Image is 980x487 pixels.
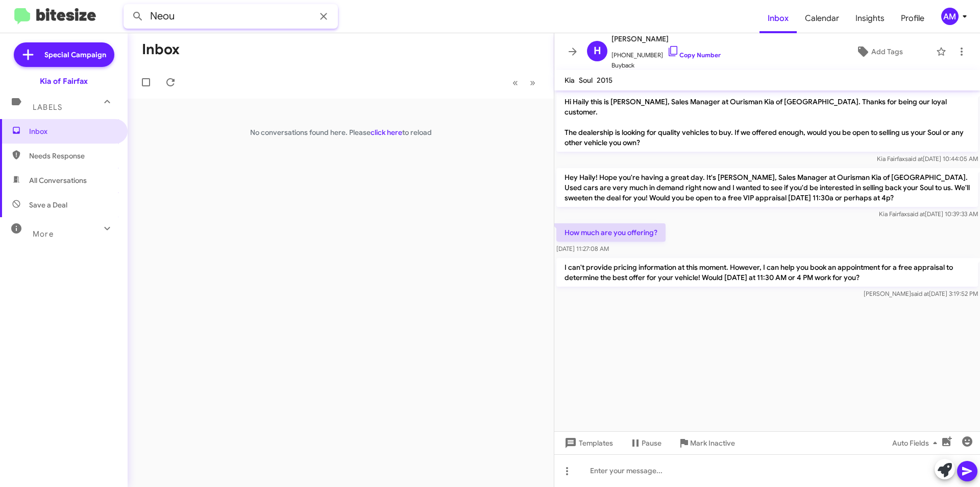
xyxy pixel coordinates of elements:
div: Kia of Fairfax [40,76,88,86]
a: Insights [847,4,893,33]
span: [PERSON_NAME] [DATE] 3:19:52 PM [864,290,978,297]
span: Buyback [611,60,721,71]
span: Kia [565,76,575,85]
a: Copy Number [667,51,721,59]
span: Save a Deal [29,200,67,210]
p: How much are you offering? [556,223,666,242]
div: AM [941,8,959,25]
p: I can't provide pricing information at this moment. However, I can help you book an appointment f... [556,258,978,287]
h1: Inbox [142,41,180,58]
button: Add Tags [826,42,931,61]
span: said at [905,155,923,163]
span: Special Campaign [44,50,106,60]
button: Mark Inactive [670,434,743,452]
span: Inbox [29,126,116,136]
span: » [530,76,535,89]
a: Calendar [797,4,847,33]
p: Hey Haily! Hope you're having a great day. It's [PERSON_NAME], Sales Manager at Ourisman Kia of [... [556,168,978,207]
button: AM [933,8,969,25]
span: Pause [642,434,661,452]
span: Add Tags [871,42,903,61]
span: Kia Fairfax [DATE] 10:39:33 AM [879,210,978,218]
nav: Page navigation example [507,72,542,93]
span: 2015 [597,76,612,85]
span: [DATE] 11:27:08 AM [556,245,609,252]
button: Next [524,72,542,93]
span: Templates [562,434,613,452]
p: Hi Haily this is [PERSON_NAME], Sales Manager at Ourisman Kia of [GEOGRAPHIC_DATA]. Thanks for be... [556,92,978,152]
span: [PERSON_NAME] [611,33,721,45]
button: Pause [621,434,670,452]
span: More [33,229,54,239]
p: No conversations found here. Please to reload [128,127,554,137]
span: Labels [33,103,62,112]
a: Special Campaign [14,42,114,67]
button: Templates [554,434,621,452]
a: Profile [893,4,933,33]
span: All Conversations [29,175,87,185]
button: Auto Fields [884,434,949,452]
span: Needs Response [29,151,116,161]
span: Kia Fairfax [DATE] 10:44:05 AM [877,155,978,163]
span: said at [907,210,925,218]
span: said at [911,290,929,297]
button: Previous [506,72,524,93]
a: click here [371,128,402,137]
span: Mark Inactive [690,434,735,452]
span: Soul [579,76,593,85]
a: Inbox [759,4,797,33]
span: « [512,76,518,89]
span: H [594,43,601,59]
span: [PHONE_NUMBER] [611,45,721,60]
input: Search [124,4,338,29]
span: Auto Fields [892,434,941,452]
